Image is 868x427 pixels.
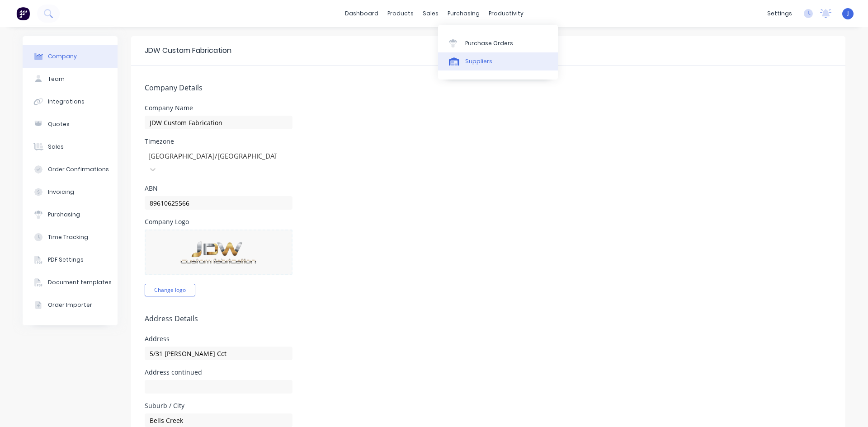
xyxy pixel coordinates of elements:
[145,45,231,56] div: JDW Custom Fabrication
[145,185,292,192] div: ABN
[48,120,70,128] div: Quotes
[23,45,118,68] button: Company
[48,143,64,151] div: Sales
[383,7,418,20] div: products
[48,75,65,83] div: Team
[145,105,292,111] div: Company Name
[16,7,30,20] img: Factory
[465,57,492,66] div: Suppliers
[418,7,443,20] div: sales
[23,271,118,294] button: Document templates
[438,34,558,52] a: Purchase Orders
[23,68,118,90] button: Team
[145,219,292,225] div: Company Logo
[23,249,118,271] button: PDF Settings
[48,301,92,309] div: Order Importer
[48,98,85,106] div: Integrations
[23,113,118,136] button: Quotes
[847,9,849,18] span: J
[23,90,118,113] button: Integrations
[23,136,118,158] button: Sales
[484,7,528,20] div: productivity
[145,314,832,323] h5: Address Details
[23,226,118,249] button: Time Tracking
[48,188,74,196] div: Invoicing
[48,278,112,286] div: Document templates
[23,158,118,181] button: Order Confirmations
[145,84,832,92] h5: Company Details
[48,211,80,219] div: Purchasing
[145,284,195,296] button: Change logo
[340,7,383,20] a: dashboard
[465,39,513,47] div: Purchase Orders
[48,256,84,264] div: PDF Settings
[145,403,292,409] div: Suburb / City
[145,336,292,342] div: Address
[48,165,109,174] div: Order Confirmations
[763,7,797,20] div: settings
[145,138,292,145] div: Timezone
[23,294,118,316] button: Order Importer
[438,52,558,70] a: Suppliers
[145,369,292,375] div: Address continued
[23,181,118,203] button: Invoicing
[443,7,484,20] div: purchasing
[48,52,77,61] div: Company
[23,203,118,226] button: Purchasing
[48,233,88,241] div: Time Tracking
